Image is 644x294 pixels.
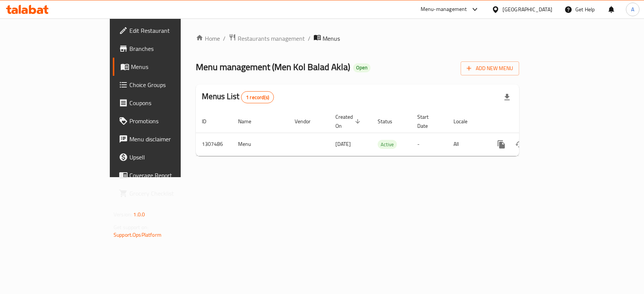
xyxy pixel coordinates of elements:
[503,5,552,14] div: [GEOGRAPHIC_DATA]
[114,222,148,232] span: Get support on:
[378,117,402,126] span: Status
[131,62,211,71] span: Menus
[232,133,289,156] td: Menu
[323,34,340,43] span: Menus
[492,135,510,153] button: more
[202,91,274,103] h2: Menus List
[421,5,467,14] div: Menu-management
[129,116,211,126] span: Promotions
[113,184,217,202] a: Grocery Checklist
[114,230,161,240] a: Support.OpsPlatform
[453,117,477,126] span: Locale
[238,117,261,126] span: Name
[223,34,226,43] li: /
[353,64,370,71] span: Open
[241,91,274,103] div: Total records count
[114,210,132,219] span: Version:
[196,34,519,43] nav: breadcrumb
[498,88,516,106] div: Export file
[113,166,217,184] a: Coverage Report
[196,58,350,75] span: Menu management ( Men Kol Balad Akla )
[129,171,211,180] span: Coverage Report
[335,112,363,130] span: Created On
[467,64,513,73] span: Add New Menu
[129,153,211,162] span: Upsell
[486,110,571,133] th: Actions
[335,139,351,149] span: [DATE]
[353,63,370,72] div: Open
[417,112,438,130] span: Start Date
[238,34,305,43] span: Restaurants management
[129,26,211,35] span: Edit Restaurant
[113,58,217,76] a: Menus
[129,135,211,144] span: Menu disclaimer
[378,140,397,149] div: Active
[229,34,305,43] a: Restaurants management
[129,189,211,198] span: Grocery Checklist
[129,44,211,53] span: Branches
[378,140,397,149] span: Active
[411,133,447,156] td: -
[308,34,310,43] li: /
[196,110,571,156] table: enhanced table
[295,117,320,126] span: Vendor
[113,40,217,58] a: Branches
[461,61,519,75] button: Add New Menu
[113,130,217,148] a: Menu disclaimer
[447,133,486,156] td: All
[113,21,217,40] a: Edit Restaurant
[113,148,217,166] a: Upsell
[129,98,211,107] span: Coupons
[510,135,529,153] button: Change Status
[113,112,217,130] a: Promotions
[113,76,217,94] a: Choice Groups
[129,80,211,89] span: Choice Groups
[241,94,274,101] span: 1 record(s)
[133,210,145,219] span: 1.0.0
[631,5,634,14] span: A
[113,94,217,112] a: Coupons
[202,117,216,126] span: ID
